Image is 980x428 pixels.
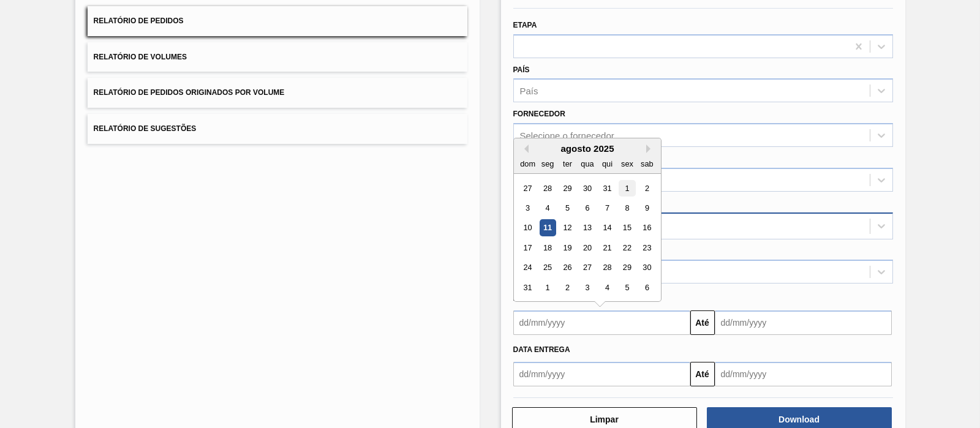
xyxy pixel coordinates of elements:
[519,279,536,296] div: Choose domingo, 31 de agosto de 2025
[638,260,655,276] div: Choose sábado, 30 de agosto de 2025
[539,279,556,296] div: Choose segunda-feira, 1 de setembro de 2025
[519,180,536,197] div: Choose domingo, 27 de julho de 2025
[619,156,635,172] div: sex
[638,239,655,256] div: Choose sábado, 23 de agosto de 2025
[559,239,575,256] div: Choose terça-feira, 19 de agosto de 2025
[88,114,467,144] button: Relatório de Sugestões
[520,145,529,153] button: Previous Month
[520,130,614,141] div: Selecione o fornecedor
[94,124,197,133] span: Relatório de Sugestões
[513,66,530,74] label: País
[579,200,595,216] div: Choose quarta-feira, 6 de agosto de 2025
[579,239,595,256] div: Choose quarta-feira, 20 de agosto de 2025
[579,260,595,276] div: Choose quarta-feira, 27 de agosto de 2025
[559,279,575,296] div: Choose terça-feira, 2 de setembro de 2025
[94,88,285,97] span: Relatório de Pedidos Originados por Volume
[539,260,556,276] div: Choose segunda-feira, 25 de agosto de 2025
[520,86,538,96] div: País
[619,260,635,276] div: Choose sexta-feira, 29 de agosto de 2025
[598,239,615,256] div: Choose quinta-feira, 21 de agosto de 2025
[690,362,715,386] button: Até
[519,200,536,216] div: Choose domingo, 3 de agosto de 2025
[539,180,556,197] div: Choose segunda-feira, 28 de julho de 2025
[514,143,661,154] div: agosto 2025
[539,220,556,236] div: Choose segunda-feira, 11 de agosto de 2025
[638,279,655,296] div: Choose sábado, 6 de setembro de 2025
[519,260,536,276] div: Choose domingo, 24 de agosto de 2025
[519,220,536,236] div: Choose domingo, 10 de agosto de 2025
[598,180,615,197] div: Choose quinta-feira, 31 de julho de 2025
[94,53,187,61] span: Relatório de Volumes
[619,239,635,256] div: Choose sexta-feira, 22 de agosto de 2025
[619,180,635,197] div: Choose sexta-feira, 1 de agosto de 2025
[513,310,690,335] input: dd/mm/yyyy
[559,260,575,276] div: Choose terça-feira, 26 de agosto de 2025
[579,180,595,197] div: Choose quarta-feira, 30 de julho de 2025
[579,156,595,172] div: qua
[598,220,615,236] div: Choose quinta-feira, 14 de agosto de 2025
[88,42,467,72] button: Relatório de Volumes
[715,362,892,386] input: dd/mm/yyyy
[638,200,655,216] div: Choose sábado, 9 de agosto de 2025
[690,310,715,335] button: Até
[513,21,537,29] label: Etapa
[559,180,575,197] div: Choose terça-feira, 29 de julho de 2025
[94,17,184,25] span: Relatório de Pedidos
[579,220,595,236] div: Choose quarta-feira, 13 de agosto de 2025
[513,345,570,354] span: Data entrega
[513,110,565,118] label: Fornecedor
[88,78,467,108] button: Relatório de Pedidos Originados por Volume
[598,279,615,296] div: Choose quinta-feira, 4 de setembro de 2025
[513,362,690,386] input: dd/mm/yyyy
[619,220,635,236] div: Choose sexta-feira, 15 de agosto de 2025
[646,145,655,153] button: Next Month
[598,156,615,172] div: qui
[619,200,635,216] div: Choose sexta-feira, 8 de agosto de 2025
[519,156,536,172] div: dom
[559,200,575,216] div: Choose terça-feira, 5 de agosto de 2025
[559,220,575,236] div: Choose terça-feira, 12 de agosto de 2025
[638,180,655,197] div: Choose sábado, 2 de agosto de 2025
[539,156,556,172] div: seg
[579,279,595,296] div: Choose quarta-feira, 3 de setembro de 2025
[88,6,467,36] button: Relatório de Pedidos
[598,260,615,276] div: Choose quinta-feira, 28 de agosto de 2025
[619,279,635,296] div: Choose sexta-feira, 5 de setembro de 2025
[539,200,556,216] div: Choose segunda-feira, 4 de agosto de 2025
[539,239,556,256] div: Choose segunda-feira, 18 de agosto de 2025
[559,156,575,172] div: ter
[638,156,655,172] div: sab
[519,239,536,256] div: Choose domingo, 17 de agosto de 2025
[598,200,615,216] div: Choose quinta-feira, 7 de agosto de 2025
[638,220,655,236] div: Choose sábado, 16 de agosto de 2025
[518,178,657,298] div: month 2025-08
[715,310,892,335] input: dd/mm/yyyy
